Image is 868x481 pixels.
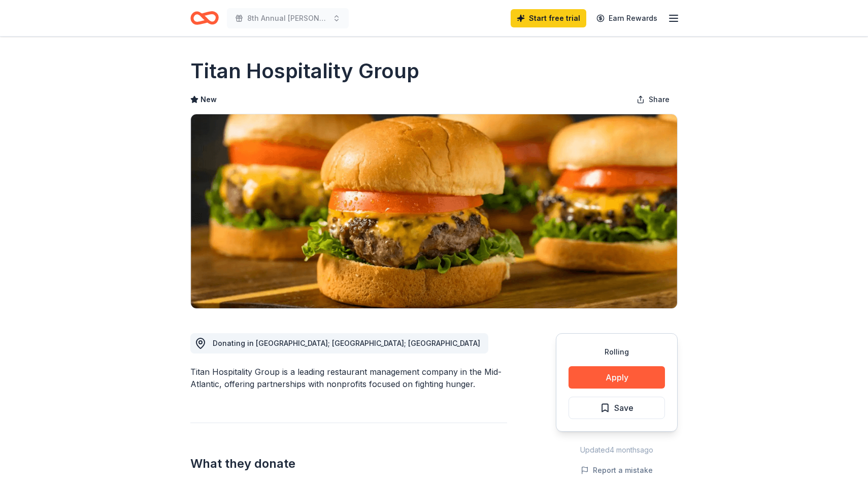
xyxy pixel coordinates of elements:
[581,464,653,476] button: Report a mistake
[569,397,665,419] button: Save
[556,444,678,456] div: Updated 4 months ago
[190,456,507,472] h2: What they donate
[190,6,219,30] a: Home
[569,346,665,358] div: Rolling
[628,89,678,110] button: Share
[590,9,663,27] a: Earn Rewards
[569,366,665,389] button: Apply
[190,57,419,85] h1: Titan Hospitality Group
[227,8,349,28] button: 8th Annual [PERSON_NAME] Memorial Scholarship MINI Golf Tournament
[190,366,507,390] div: Titan Hospitality Group is a leading restaurant management company in the Mid-Atlantic, offering ...
[191,114,677,308] img: Image for Titan Hospitality Group
[649,93,670,106] span: Share
[213,339,480,347] span: Donating in [GEOGRAPHIC_DATA]; [GEOGRAPHIC_DATA]; [GEOGRAPHIC_DATA]
[614,401,633,414] span: Save
[511,9,586,27] a: Start free trial
[201,93,217,106] span: New
[247,12,328,24] span: 8th Annual [PERSON_NAME] Memorial Scholarship MINI Golf Tournament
